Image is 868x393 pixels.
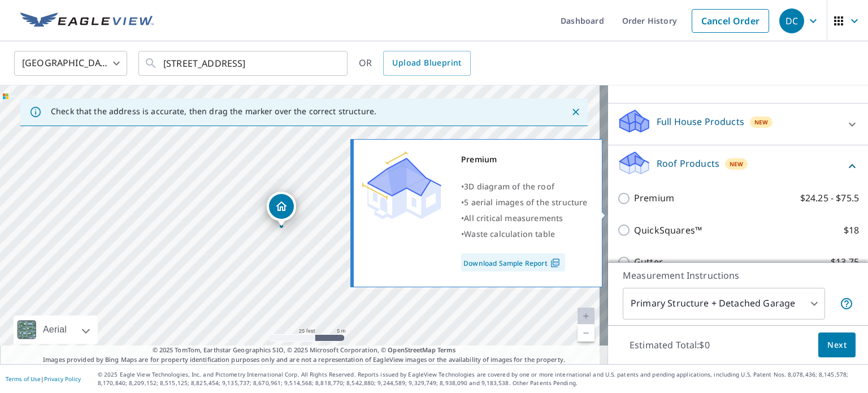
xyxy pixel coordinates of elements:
[634,255,663,269] p: Gutter
[51,106,376,116] p: Check that the address is accurate, then drag the marker over the correct structure.
[779,8,804,33] div: DC
[623,288,825,319] div: Primary Structure + Detached Garage
[20,12,154,29] img: EV Logo
[617,150,859,182] div: Roof ProductsNew
[840,297,853,310] span: Your report will include the primary structure and a detached garage if one exists.
[40,316,70,344] div: Aerial
[844,223,859,237] p: $18
[754,118,769,127] span: New
[383,51,470,76] a: Upload Blueprint
[620,332,719,357] p: Estimated Total: $0
[730,159,744,169] span: New
[388,346,435,354] a: OpenStreetMap
[464,213,563,223] span: All critical measurements
[568,105,583,119] button: Close
[578,325,594,342] a: Current Level 20, Zoom Out
[14,47,127,79] div: [GEOGRAPHIC_DATA]
[818,332,856,358] button: Next
[617,108,859,140] div: Full House ProductsNew
[464,181,554,192] span: 3D diagram of the roof
[578,308,594,325] a: Current Level 20, Zoom In Disabled
[464,228,555,239] span: Waste calculation table
[14,316,98,344] div: Aerial
[461,210,588,226] div: •
[392,56,461,70] span: Upload Blueprint
[362,152,441,219] img: Premium
[461,179,588,195] div: •
[44,375,81,383] a: Privacy Policy
[98,370,862,387] p: © 2025 Eagle View Technologies, Inc. and Pictometry International Corp. All Rights Reserved. Repo...
[692,9,769,33] a: Cancel Order
[657,157,719,170] p: Roof Products
[153,346,456,355] span: © 2025 TomTom, Earthstar Geographics SIO, © 2025 Microsoft Corporation, ©
[657,115,744,128] p: Full House Products
[6,375,81,382] p: |
[623,269,853,282] p: Measurement Instructions
[800,191,859,205] p: $24.25 - $75.5
[634,191,674,205] p: Premium
[163,47,324,79] input: Search by address or latitude-longitude
[464,197,587,208] span: 5 aerial images of the structure
[548,258,563,268] img: Pdf Icon
[461,226,588,242] div: •
[831,255,859,269] p: $13.75
[437,346,456,354] a: Terms
[6,375,41,383] a: Terms of Use
[827,338,847,352] span: Next
[267,192,296,227] div: Dropped pin, building 1, Residential property, 1178 HILLTOP RD EAST KOOTENAY BC V0B2L1
[461,253,565,271] a: Download Sample Report
[461,195,588,210] div: •
[461,152,588,167] div: Premium
[634,223,702,237] p: QuickSquares™
[359,51,471,76] div: OR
